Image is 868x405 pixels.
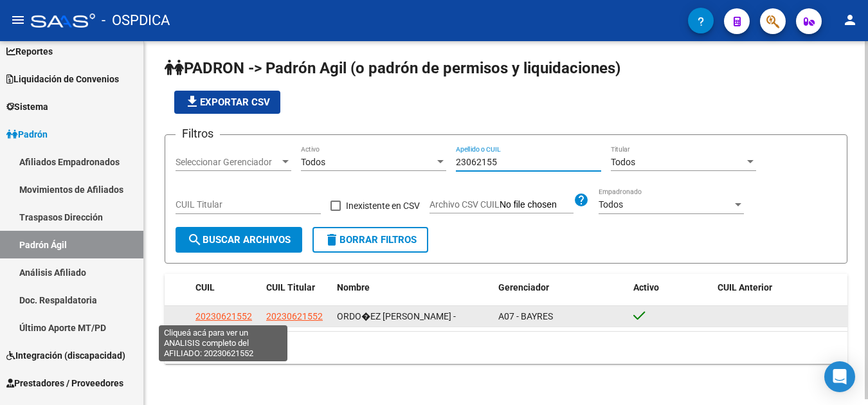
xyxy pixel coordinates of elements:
span: Exportar CSV [185,96,270,108]
mat-icon: person [842,12,858,28]
mat-icon: search [187,232,203,248]
button: Borrar Filtros [312,227,428,253]
h3: Filtros [176,125,220,143]
mat-icon: help [574,192,589,208]
button: Buscar Archivos [176,227,302,253]
mat-icon: file_download [185,94,200,109]
datatable-header-cell: Activo [628,274,712,301]
span: Seleccionar Gerenciador [176,157,280,168]
span: CUIL Titular [266,282,315,292]
span: Todos [611,157,635,167]
div: Open Intercom Messenger [824,361,855,392]
span: Reportes [6,44,53,59]
span: 20230621552 [195,311,252,321]
span: A07 - BAYRES [498,311,553,321]
datatable-header-cell: Gerenciador [493,274,629,301]
button: Exportar CSV [174,91,280,114]
datatable-header-cell: CUIL Titular [261,274,332,301]
span: Integración (discapacidad) [6,348,125,363]
span: CUIL [195,282,215,292]
input: Archivo CSV CUIL [500,199,574,211]
datatable-header-cell: CUIL [190,274,261,301]
span: Nombre [337,282,370,292]
datatable-header-cell: CUIL Anterior [712,274,848,301]
span: Archivo CSV CUIL [429,199,500,210]
span: Todos [301,157,325,167]
span: Sistema [6,100,48,114]
span: Todos [599,199,623,210]
mat-icon: menu [10,12,26,28]
span: Buscar Archivos [187,234,291,246]
span: - OSPDICA [102,6,170,35]
span: Inexistente en CSV [346,198,420,213]
span: Activo [633,282,659,292]
span: Gerenciador [498,282,549,292]
span: Liquidación de Convenios [6,72,119,86]
span: Borrar Filtros [324,234,417,246]
span: Prestadores / Proveedores [6,376,123,390]
span: Padrón [6,127,48,141]
datatable-header-cell: Nombre [332,274,493,301]
span: ORDO�EZ [PERSON_NAME] - [337,311,456,321]
span: CUIL Anterior [718,282,772,292]
span: PADRON -> Padrón Agil (o padrón de permisos y liquidaciones) [165,59,620,77]
mat-icon: delete [324,232,339,248]
span: 20230621552 [266,311,323,321]
div: 1 total [165,332,847,364]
